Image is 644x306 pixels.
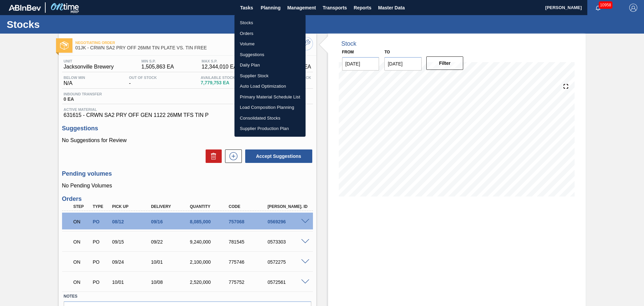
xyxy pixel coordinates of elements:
a: Suggestions [234,49,306,60]
a: Orders [234,28,306,39]
a: Supplier Production Plan [234,123,306,134]
a: Daily Plan [234,60,306,71]
a: Supplier Stock [234,71,306,81]
a: Consolidated Stocks [234,113,306,124]
a: Auto Load Optimization [234,81,306,92]
a: Stocks [234,17,306,28]
a: Primary Material Schedule List [234,92,306,102]
a: Volume [234,39,306,49]
a: Load Composition Planning [234,102,306,113]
